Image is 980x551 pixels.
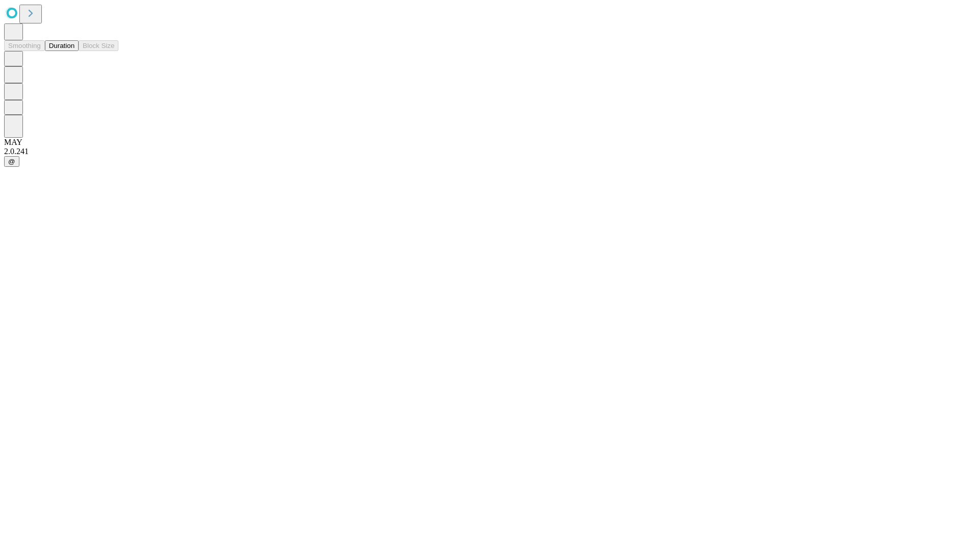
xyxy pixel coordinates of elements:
div: 2.0.241 [4,147,976,156]
button: Duration [45,40,79,51]
div: MAY [4,138,976,147]
button: Smoothing [4,40,45,51]
span: @ [8,158,15,165]
button: Block Size [79,40,118,51]
button: @ [4,156,19,167]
